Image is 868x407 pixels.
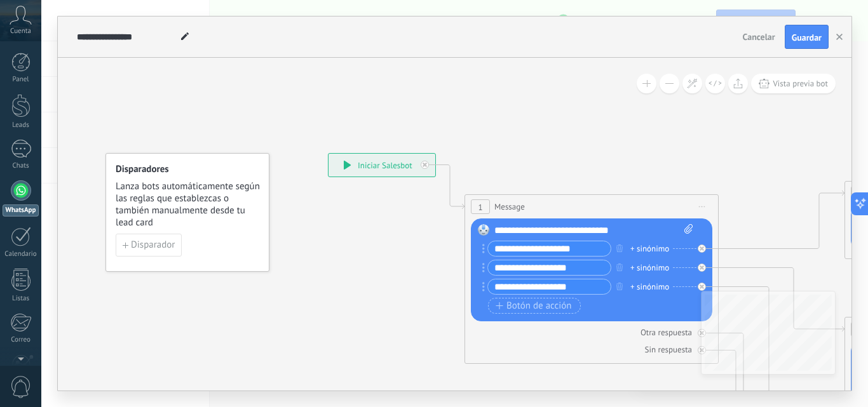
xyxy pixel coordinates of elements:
div: Calendario [3,250,39,258]
div: Otra respuesta [641,327,692,338]
div: Listas [3,295,39,303]
span: Disparador [131,241,175,250]
div: WhatsApp [3,204,39,217]
button: Disparador [116,234,182,257]
button: Guardar [785,25,829,49]
div: + sinónimo [630,262,669,274]
div: Sin respuesta [645,344,692,355]
button: Vista previa bot [751,74,836,93]
div: Iniciar Salesbot [329,154,435,177]
div: + sinónimo [630,281,669,293]
div: Panel [3,76,39,84]
div: Correo [3,336,39,344]
div: Leads [3,121,39,130]
span: Cuenta [10,27,31,36]
h4: Disparadores [116,163,261,175]
span: Botón de acción [496,301,572,311]
div: Chats [3,162,39,170]
span: Cancelar [743,31,775,43]
span: 1 [478,202,482,213]
button: Cancelar [738,27,780,46]
span: Vista previa bot [773,78,828,89]
div: + sinónimo [630,243,669,255]
button: Botón de acción [488,298,581,314]
span: Message [494,201,525,213]
span: Lanza bots automáticamente según las reglas que establezcas o también manualmente desde tu lead card [116,180,261,229]
span: Guardar [792,33,822,42]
